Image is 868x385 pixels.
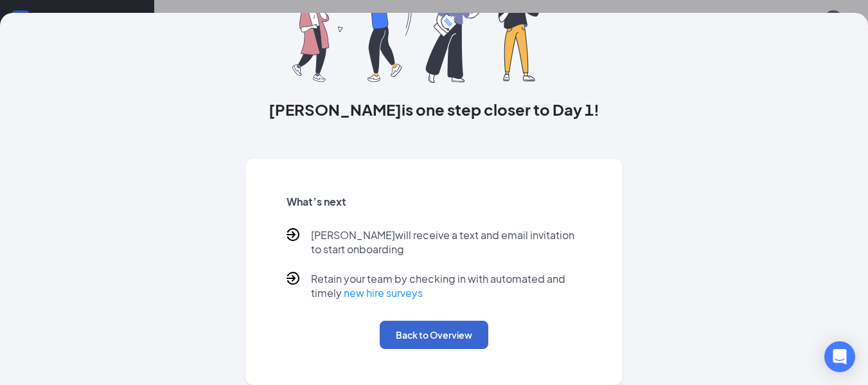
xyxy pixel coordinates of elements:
p: [PERSON_NAME] will receive a text and email invitation to start onboarding [311,228,581,256]
button: Back to Overview [380,321,488,349]
h5: What’s next [287,195,581,209]
a: new hire surveys [344,286,423,300]
h3: [PERSON_NAME] is one step closer to Day 1! [245,98,623,120]
div: Open Intercom Messenger [824,341,855,372]
p: Retain your team by checking in with automated and timely [311,272,581,300]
